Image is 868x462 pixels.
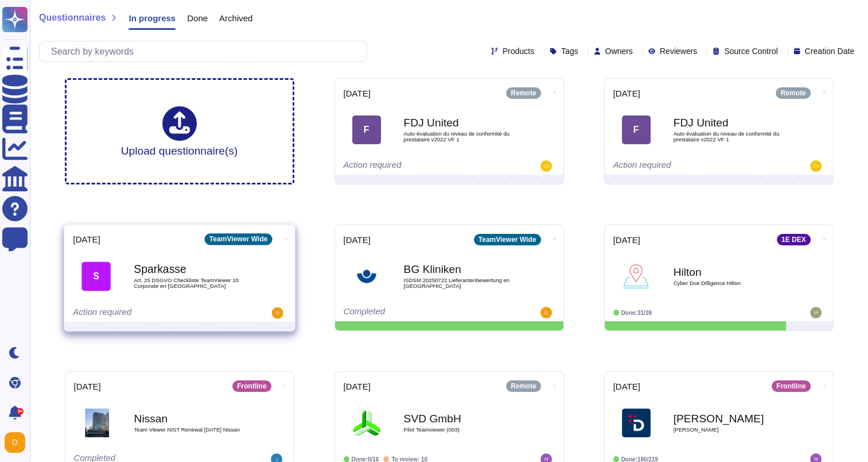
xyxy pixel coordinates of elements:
[344,160,484,172] div: Action required
[506,380,540,392] div: Remote
[134,413,249,424] b: Nissan
[404,278,519,288] span: ISDSM 20250722 Lieferantenbewertung en [GEOGRAPHIC_DATA]
[404,117,519,128] b: FDJ United
[81,261,111,291] div: S
[506,87,540,99] div: Remote
[474,234,541,245] div: TeamViewer Wide
[622,262,651,291] img: Logo
[271,307,283,319] img: user
[613,160,754,172] div: Action required
[121,106,238,156] div: Upload questionnaire(s)
[344,382,371,391] span: [DATE]
[74,382,101,391] span: [DATE]
[204,233,272,245] div: TeamViewer Wide
[613,89,640,98] span: [DATE]
[674,427,788,433] span: [PERSON_NAME]
[187,14,208,22] span: Done
[674,280,788,286] span: Cyber Due Dilligence Hilton
[17,408,24,415] div: 9+
[134,427,249,433] span: Team Viewer NIST Renewal [DATE] Nissan
[613,382,640,391] span: [DATE]
[2,430,33,455] button: user
[404,264,519,275] b: BG Kliniken
[622,409,651,437] img: Logo
[45,41,367,61] input: Search by keywords
[404,427,519,433] span: Pilot Teamviewer (003)
[561,47,578,55] span: Tags
[674,117,788,128] b: FDJ United
[232,380,271,392] div: Frontline
[724,47,777,55] span: Source Control
[805,47,854,55] span: Creation Date
[5,432,25,453] img: user
[73,235,100,244] span: [DATE]
[352,409,381,437] img: Logo
[352,115,381,144] div: F
[134,264,250,275] b: Sparkasse
[404,413,519,424] b: SVD GmbH
[622,115,651,144] div: F
[344,307,484,318] div: Completed
[352,262,381,291] img: Logo
[134,278,250,288] span: Art. 25 DSGVO Checkliste TeamViewer 10 Corporate en [GEOGRAPHIC_DATA]
[776,87,810,99] div: Remote
[621,310,652,316] span: Done: 31/39
[605,47,633,55] span: Owners
[613,236,640,244] span: [DATE]
[674,267,788,278] b: Hilton
[674,131,788,142] span: Auto évaluation du niveau de conformité du prestataire v2022 VF 1
[810,307,822,318] img: user
[344,236,371,244] span: [DATE]
[344,89,371,98] span: [DATE]
[73,307,215,319] div: Action required
[39,13,106,22] span: Questionnaires
[810,160,822,172] img: user
[772,380,810,392] div: Frontline
[660,47,697,55] span: Reviewers
[129,14,176,22] span: In progress
[219,14,252,22] span: Archived
[540,307,552,318] img: user
[503,47,534,55] span: Products
[674,413,788,424] b: [PERSON_NAME]
[404,131,519,142] span: Auto évaluation du niveau de conformité du prestataire v2022 VF 1
[83,409,111,437] img: Logo
[777,234,811,245] div: 1E DEX
[540,160,552,172] img: user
